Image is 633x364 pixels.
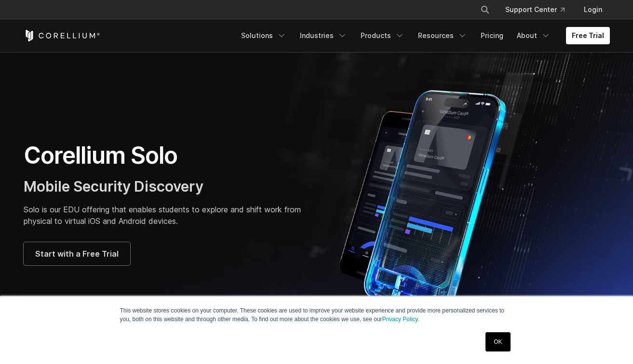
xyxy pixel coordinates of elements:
[412,27,473,44] a: Resources
[24,242,130,265] a: Start with a Free Trial
[511,27,556,44] a: About
[485,332,510,351] a: OK
[235,27,292,44] a: Solutions
[235,27,610,44] div: Navigation Menu
[566,27,610,44] a: Free Trial
[120,306,513,324] p: This website stores cookies on your computer. These cookies are used to improve your website expe...
[498,1,572,18] a: Support Center
[326,83,534,324] img: Corellium Solo for mobile app security solutions
[355,27,410,44] a: Products
[475,27,509,44] a: Pricing
[382,316,419,323] a: Privacy Policy.
[576,1,610,18] a: Login
[24,204,307,227] p: Solo is our EDU offering that enables students to explore and shift work from physical to virtual...
[24,178,203,195] span: Mobile Security Discovery
[469,1,610,18] div: Navigation Menu
[476,1,494,18] button: Search
[35,248,119,260] span: Start with a Free Trial
[24,30,100,41] a: Corellium Home
[294,27,353,44] a: Industries
[24,141,307,170] h1: Corellium Solo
